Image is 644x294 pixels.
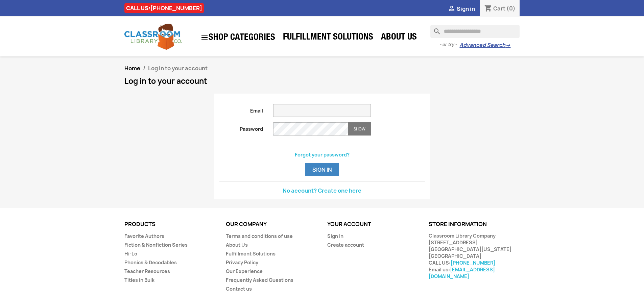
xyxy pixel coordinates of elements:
input: Password input [273,122,348,136]
a: [PHONE_NUMBER] [451,260,495,266]
i: search [430,25,438,33]
input: Search [430,25,520,38]
span: Sign in [457,5,475,13]
div: CALL US: [124,3,204,13]
i: shopping_cart [484,5,492,13]
a: Teacher Resources [124,268,170,274]
h1: Log in to your account [124,77,520,85]
i:  [200,33,209,42]
a: Contact us [226,286,252,292]
a: About Us [226,242,248,248]
a: Fulfillment Solutions [280,31,377,45]
a: Create account [327,242,364,248]
label: Password [214,122,268,132]
button: Sign in [305,163,339,176]
a: [PHONE_NUMBER] [150,4,202,12]
a: Terms and conditions of use [226,233,293,239]
a: No account? Create one here [283,187,361,194]
a: [EMAIL_ADDRESS][DOMAIN_NAME] [429,266,495,279]
a: Fulfillment Solutions [226,250,276,257]
button: Show [348,122,371,136]
p: Store information [429,221,520,227]
a: Titles in Bulk [124,277,154,283]
a: Our Experience [226,268,263,274]
span: Cart [493,5,505,12]
a:  Sign in [448,5,475,13]
a: Privacy Policy [226,259,258,266]
span: Log in to your account [148,65,208,72]
a: About Us [378,31,420,45]
a: Home [124,65,140,72]
a: Frequently Asked Questions [226,277,293,283]
i:  [448,5,456,13]
a: Fiction & Nonfiction Series [124,242,188,248]
p: Products [124,221,216,227]
a: Advanced Search→ [459,42,510,49]
span: (0) [506,5,516,12]
a: SHOP CATEGORIES [197,30,279,45]
a: Forgot your password? [295,151,350,158]
span: - or try - [439,41,459,48]
label: Email [214,104,268,114]
p: Our company [226,221,317,227]
div: Classroom Library Company [STREET_ADDRESS] [GEOGRAPHIC_DATA][US_STATE] [GEOGRAPHIC_DATA] CALL US:... [429,232,520,280]
img: Classroom Library Company [124,24,182,50]
a: Your account [327,220,371,228]
span: → [505,42,510,49]
a: Favorite Authors [124,233,164,239]
a: Hi-Lo [124,250,137,257]
a: Phonics & Decodables [124,259,177,266]
a: Sign in [327,233,343,239]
